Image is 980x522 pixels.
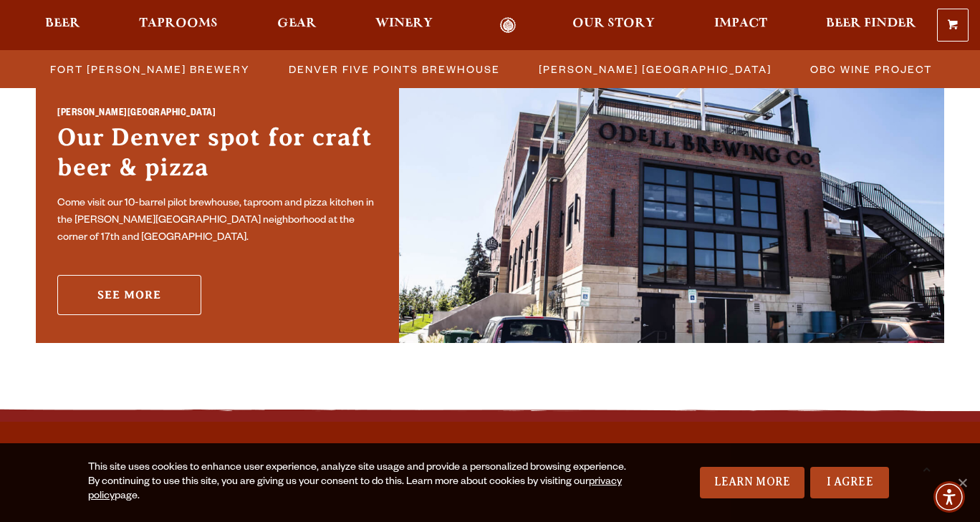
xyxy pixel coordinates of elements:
[572,18,655,29] span: Our Story
[139,18,218,29] span: Taprooms
[539,59,772,79] span: [PERSON_NAME] [GEOGRAPHIC_DATA]
[826,18,916,29] span: Beer Finder
[481,17,534,34] a: Odell Home
[375,18,433,29] span: Winery
[277,18,317,29] span: Gear
[57,195,378,247] p: Come visit our 10-barrel pilot brewhouse, taproom and pizza kitchen in the [PERSON_NAME][GEOGRAPH...
[700,467,805,498] a: Learn More
[57,107,378,123] h2: [PERSON_NAME][GEOGRAPHIC_DATA]
[933,481,965,513] div: Accessibility Menu
[810,467,889,498] a: I Agree
[268,17,326,34] a: Gear
[289,59,500,79] span: Denver Five Points Brewhouse
[563,17,664,34] a: Our Story
[36,17,90,34] a: Beer
[45,18,80,29] span: Beer
[366,17,442,34] a: Winery
[810,59,932,79] span: OBC Wine Project
[42,59,257,79] a: Fort [PERSON_NAME] Brewery
[57,122,378,190] h3: Our Denver spot for craft beer & pizza
[802,59,939,79] a: OBC Wine Project
[399,78,944,343] img: Sloan’s Lake Brewhouse'
[88,461,633,504] div: This site uses cookies to enhance user experience, analyze site usage and provide a personalized ...
[50,59,250,79] span: Fort [PERSON_NAME] Brewery
[57,275,201,315] a: See More
[530,59,779,79] a: [PERSON_NAME] [GEOGRAPHIC_DATA]
[705,17,777,34] a: Impact
[88,477,622,503] a: privacy policy
[280,59,507,79] a: Denver Five Points Brewhouse
[817,17,926,34] a: Beer Finder
[130,17,227,34] a: Taprooms
[714,18,767,29] span: Impact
